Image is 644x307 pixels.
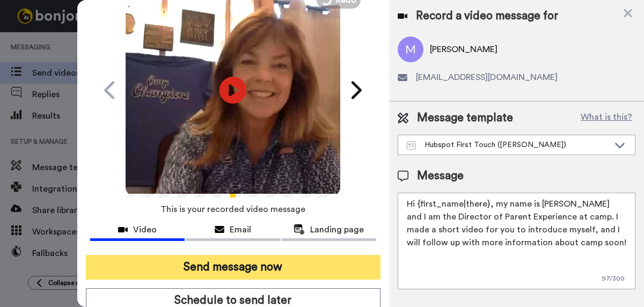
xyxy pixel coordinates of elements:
span: Message [417,168,464,184]
div: Hubspot First Touch ([PERSON_NAME]) [407,140,609,150]
span: Landing page [310,223,364,236]
span: Video [133,223,157,236]
span: Email [230,223,251,236]
button: Send message now [86,255,380,280]
span: This is your recorded video message [160,198,305,221]
textarea: Hi {first_name|there}, my name is [PERSON_NAME] and I am the Director of Parent Experience at cam... [398,193,635,289]
button: What is this? [577,110,635,126]
img: Message-temps.svg [407,141,416,150]
span: Message template [417,110,513,126]
span: [EMAIL_ADDRESS][DOMAIN_NAME] [416,71,558,84]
